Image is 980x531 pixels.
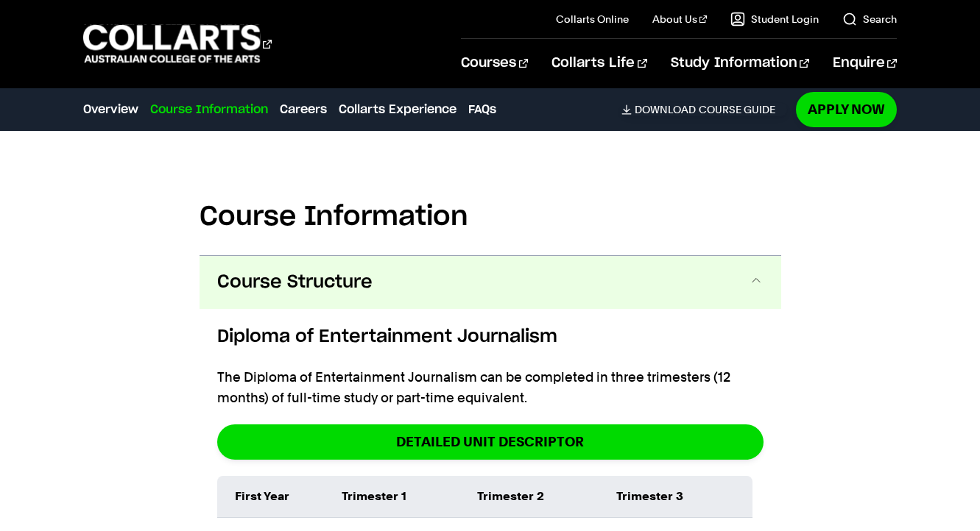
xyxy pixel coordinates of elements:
td: Trimester 3 [599,476,752,518]
a: Study Information [671,39,809,88]
a: About Us [652,12,707,26]
a: Enquire [833,39,897,88]
span: Course Structure [217,271,373,294]
a: DETAILED UNIT DESCRIPTOR [217,424,764,459]
a: Overview [83,101,138,118]
td: Trimester 1 [324,476,460,518]
a: Collarts Experience [339,101,456,118]
p: The Diploma of Entertainment Journalism can be completed in three trimesters (12 months) of full-... [217,367,764,408]
td: Trimester 2 [459,476,599,518]
div: Go to homepage [83,23,272,65]
span: Download [635,103,696,116]
a: DownloadCourse Guide [621,103,787,116]
a: FAQs [468,101,496,118]
a: Course Information [150,101,268,118]
a: Courses [461,39,528,88]
button: Course Structure [200,256,781,309]
a: Search [842,12,897,26]
a: Careers [280,101,327,118]
a: Apply Now [796,92,897,126]
a: Collarts Online [556,12,629,26]
a: Student Login [730,12,819,26]
a: Collarts Life [551,39,646,88]
h6: Diploma of Entertainment Journalism [217,324,764,350]
h2: Course Information [200,201,781,233]
td: First Year [217,476,324,518]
